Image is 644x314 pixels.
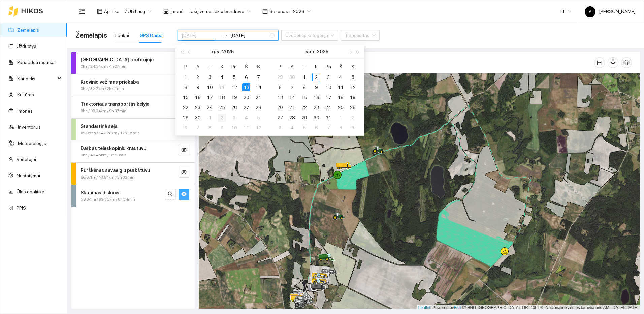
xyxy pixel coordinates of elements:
div: 23 [194,103,202,112]
a: Meteorologija [18,140,46,146]
div: 3 [276,124,284,132]
th: Pn [322,61,334,72]
div: 2 [218,114,226,122]
td: 2025-11-01 [334,113,347,123]
td: 2025-10-11 [334,82,347,92]
td: 2025-11-02 [347,113,359,123]
div: 25 [336,103,345,112]
span: 0ha / 32.7km / 2h 41min [80,86,124,92]
div: 7 [288,83,296,91]
th: Pn [228,61,240,72]
td: 2025-10-04 [240,113,252,123]
span: Sandėlis [17,72,56,85]
td: 2025-10-01 [204,113,216,123]
th: K [216,61,228,72]
div: [GEOGRAPHIC_DATA] teritorijoje0ha / 24.34km / 4h 27mineye-invisible [71,52,195,74]
div: 30 [194,114,202,122]
strong: Traktoriaus transportas kelyje [80,101,149,107]
td: 2025-09-16 [192,92,204,102]
td: 2025-10-14 [286,92,298,102]
td: 2025-10-10 [228,123,240,133]
div: 4 [288,124,296,132]
button: eye-invisible [179,167,189,178]
a: Žemėlapis [17,27,39,33]
td: 2025-10-09 [310,82,322,92]
button: column-width [594,57,605,68]
a: Užduotys [17,43,36,49]
th: P [180,61,192,72]
td: 2025-09-06 [240,72,252,82]
td: 2025-11-09 [347,123,359,133]
td: 2025-10-04 [334,72,347,82]
div: GPS Darbai [140,32,164,39]
a: Panaudoti resursai [17,60,56,65]
div: 14 [288,93,296,101]
div: 6 [182,124,190,132]
div: 4 [218,73,226,81]
div: 24 [324,103,332,112]
span: eye [181,191,187,198]
div: 9 [312,83,320,91]
td: 2025-10-02 [216,113,228,123]
div: 5 [254,114,262,122]
td: 2025-10-05 [252,113,264,123]
a: Leaflet [418,305,430,310]
button: 2025 [222,45,234,58]
span: 62.95ha / 147.28km / 12h 15min [80,130,140,136]
span: calendar [262,9,268,14]
button: rgs [212,45,219,58]
div: Traktoriaus transportas kelyje0ha / 90.34km / 9h 37mineye-invisible [71,96,195,118]
div: 2 [312,73,320,81]
div: 23 [312,103,320,112]
span: A [589,6,592,17]
div: 31 [324,114,332,122]
td: 2025-11-04 [286,123,298,133]
td: 2025-10-16 [310,92,322,102]
div: 8 [206,124,214,132]
button: eye-invisible [179,145,189,155]
td: 2025-09-27 [240,102,252,113]
th: Š [240,61,252,72]
td: 2025-10-08 [204,123,216,133]
td: 2025-09-30 [286,72,298,82]
button: 2025 [317,45,328,58]
span: search [168,191,173,198]
td: 2025-09-26 [228,102,240,113]
td: 2025-09-29 [180,113,192,123]
div: 9 [349,124,357,132]
div: 10 [206,83,214,91]
div: 2 [349,114,357,122]
a: Įmonės [17,108,33,114]
td: 2025-09-28 [252,102,264,113]
td: 2025-09-09 [192,82,204,92]
div: 20 [276,103,284,112]
span: 0ha / 24.34km / 4h 27min [80,63,126,70]
td: 2025-10-03 [228,113,240,123]
td: 2025-09-08 [180,82,192,92]
td: 2025-10-03 [322,72,334,82]
span: layout [97,9,102,14]
td: 2025-11-08 [334,123,347,133]
div: 4 [242,114,250,122]
td: 2025-10-07 [286,82,298,92]
span: Aplinka : [104,8,121,15]
div: 6 [312,124,320,132]
td: 2025-09-14 [252,82,264,92]
td: 2025-09-23 [192,102,204,113]
div: 22 [182,103,190,112]
span: 66.67ha / 43.84km / 3h 32min [80,174,134,181]
td: 2025-09-05 [228,72,240,82]
td: 2025-10-30 [310,113,322,123]
div: 12 [349,83,357,91]
td: 2025-10-15 [298,92,310,102]
div: Skutimas diskinis58.34ha / 99.35km / 8h 34minsearcheye [71,185,195,207]
div: 9 [194,83,202,91]
td: 2025-10-01 [298,72,310,82]
div: 15 [182,93,190,101]
div: 29 [276,73,284,81]
button: spa [305,45,314,58]
td: 2025-10-11 [240,123,252,133]
div: 28 [254,103,262,112]
div: | Powered by © HNIT-[GEOGRAPHIC_DATA]; ORT10LT ©, Nacionalinė žemės tarnyba prie AM, [DATE]-[DATE] [417,305,640,311]
td: 2025-11-05 [298,123,310,133]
